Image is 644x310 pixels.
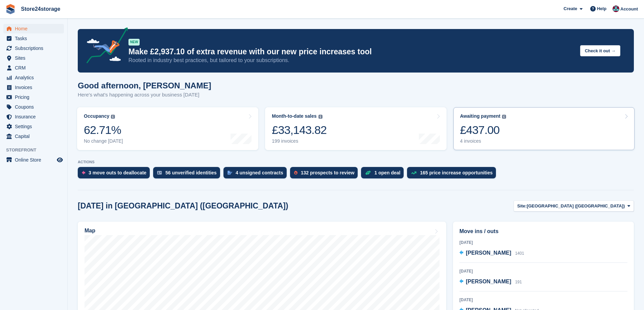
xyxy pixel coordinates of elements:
img: George [613,5,619,12]
span: Create [564,5,577,12]
span: Account [620,6,638,12]
img: stora-icon-8386f47178a22dfd0bd8f6a31ec36ba5ce8667c1dd55bd0f319d3a0aa187defe.svg [5,4,16,14]
a: Store24storage [18,3,63,15]
span: Help [597,5,606,12]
